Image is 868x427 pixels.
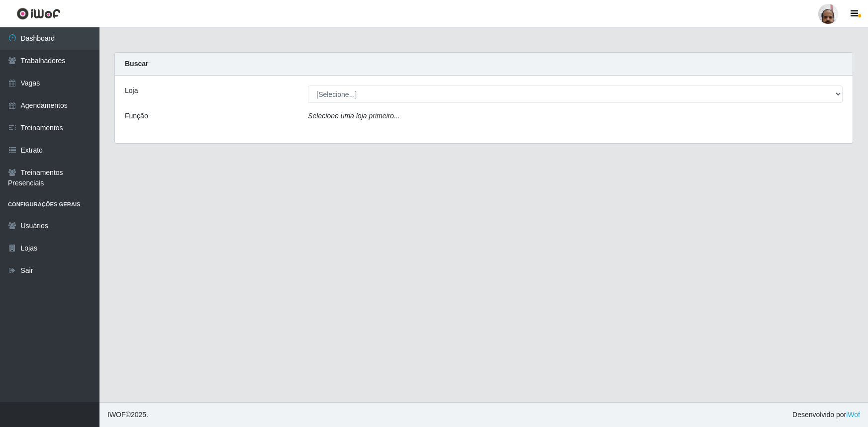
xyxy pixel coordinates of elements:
[107,411,126,419] span: IWOF
[308,112,399,120] i: Selecione uma loja primeiro...
[846,411,860,419] a: iWof
[125,60,148,68] strong: Buscar
[16,7,61,20] img: CoreUI Logo
[125,85,138,96] label: Loja
[107,410,148,420] span: © 2025 .
[792,410,860,420] span: Desenvolvido por
[125,111,148,121] label: Função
